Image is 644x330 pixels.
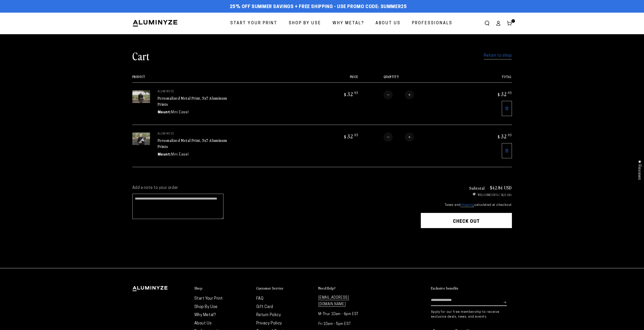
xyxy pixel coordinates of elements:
h2: Need Help? [318,286,336,291]
div: Click to open Judge.me floating reviews tab [634,156,644,184]
label: Add a note to your order [132,185,411,191]
a: Remove 5"x7" Rectangle White Glossy Aluminyzed Photo [502,143,512,158]
a: FAQ [256,297,264,301]
a: shipping [460,203,474,207]
span: $ [344,92,346,97]
bdi: 32 [497,90,512,97]
h2: Exclusive benefits [431,286,459,291]
img: Aluminyze [132,19,178,27]
bdi: 32 [497,133,512,140]
sup: .95 [507,91,512,95]
span: $ [344,134,346,139]
dd: Mini Easel [171,110,189,115]
h1: Cart [132,49,150,62]
summary: Shop [194,286,251,291]
summary: Need Help? [318,286,375,291]
dd: Mini Easel [171,152,189,157]
a: Privacy Policy [256,321,282,325]
span: Start Your Print [230,20,277,27]
input: Quantity for Personalized Metal Print, 5x7 Aluminum Prints [393,133,405,142]
dt: Mount: [158,110,171,115]
bdi: 32 [343,133,358,140]
th: Product [132,75,314,82]
th: Quantity [358,75,468,82]
summary: Search our site [482,18,493,29]
p: M-Thur 10am - 6pm EST [318,311,375,317]
h3: Subtotal [469,186,485,190]
a: Why Metal? [194,313,216,317]
a: Remove 5"x7" Rectangle White Glossy Aluminyzed Photo [502,101,512,116]
p: aluminyze [158,90,234,93]
span: Professionals [412,20,452,27]
a: Return Policy [256,313,281,317]
p: Apply for our free membership to receive exclusive deals, news, and events. [431,310,512,319]
th: Price [314,75,358,82]
img: 5"x7" Rectangle White Glossy Aluminyzed Photo [132,133,150,145]
p: Fri 10am - 5pm EST [318,321,375,327]
a: About Us [372,17,404,30]
span: Why Metal? [333,20,364,27]
ul: Discount [421,192,512,197]
sup: .95 [507,133,512,137]
a: Start Your Print [194,297,223,301]
bdi: 32 [343,90,358,97]
p: aluminyze [158,133,234,136]
dt: Mount: [158,152,171,157]
li: WELCOME35FS (–$23.06) [421,192,512,197]
span: $ [498,134,500,139]
span: About Us [376,20,401,27]
span: $ [498,92,500,97]
th: Total [468,75,512,82]
a: Return to shop [484,52,512,59]
a: [EMAIL_ADDRESS][DOMAIN_NAME] [318,296,349,306]
a: Personalized Metal Print, 5x7 Aluminum Prints [158,137,227,149]
h2: Customer Service [256,286,284,291]
span: 25% off Summer Savings + Free Shipping - Use Promo Code: SUMMER25 [230,4,407,10]
summary: Exclusive benefits [431,286,512,291]
p: $42.84 USD [490,185,512,190]
a: Why Metal? [329,17,368,30]
a: Personalized Metal Print, 5x7 Aluminum Prints [158,95,227,107]
iframe: PayPal-paypal [421,238,512,249]
small: Taxes and calculated at checkout [421,203,512,208]
button: Subscribe [504,295,507,310]
a: Professionals [408,17,456,30]
h2: Shop [194,286,203,291]
sup: .95 [353,91,358,95]
summary: Customer Service [256,286,313,291]
input: Quantity for Personalized Metal Print, 5x7 Aluminum Prints [393,90,405,99]
a: Shop By Use [194,305,218,309]
span: 2 [512,19,514,23]
a: Shop By Use [285,17,325,30]
img: 5"x7" Rectangle White Glossy Aluminyzed Photo [132,90,150,103]
button: Check out [421,213,512,228]
span: Shop By Use [289,20,321,27]
a: About Us [194,321,212,325]
sup: .95 [353,133,358,137]
a: Start Your Print [226,17,281,30]
a: Gift Card [256,305,273,309]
